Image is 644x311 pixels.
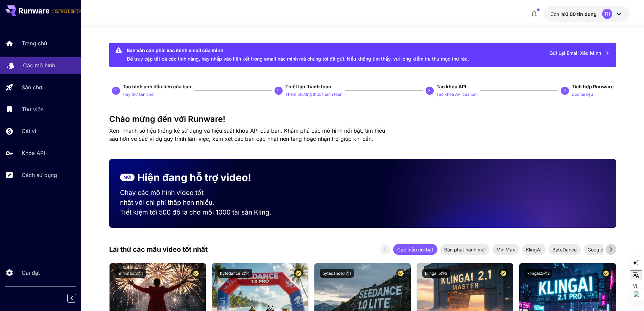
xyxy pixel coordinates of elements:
font: 2 [277,88,280,93]
button: Mẫu được chứng nhận – Được kiểm tra để có hiệu suất tốt nhất và bao gồm giấy phép thương mại. [294,269,303,278]
button: Mẫu được chứng nhận – Được kiểm tra để có hiệu suất tốt nhất và bao gồm giấy phép thương mại. [499,269,508,278]
font: Hãy thử sân chơi [123,92,154,97]
div: Các mẫu nổi bật [393,244,437,255]
font: minimax:3@1 [118,271,143,276]
font: bytedance:2@1 [220,271,249,276]
button: Hãy thử sân chơi [123,90,154,98]
font: KlingAI [526,247,542,252]
font: 4 [564,88,566,93]
button: Đọc tài liệu [572,90,593,98]
font: Cài đặt [22,269,40,276]
font: Tạo khóa API [436,84,466,89]
font: Trang chủ [22,40,47,47]
div: ByteDance [548,244,581,255]
font: SỰ THỬ NGHIỆM [55,9,81,14]
button: Mẫu được chứng nhận – Được kiểm tra để có hiệu suất tốt nhất và bao gồm giấy phép thương mại. [601,269,611,278]
font: ByteDance [552,247,577,252]
font: Tạo khóa API của bạn [436,92,478,97]
button: klingai:5@2 [525,269,552,278]
font: Sân chơi [22,84,44,91]
div: Thu gọn thanh bên [72,292,81,304]
button: Gửi lại email xác minh [546,46,614,60]
font: Để truy cập tất cả các tính năng, hãy nhấp vào liên kết trong email xác minh mà chúng tôi đã gửi.... [127,56,469,62]
font: klingai:5@3 [425,271,447,276]
font: MiniMax [496,247,515,252]
font: Thư viện [22,106,44,113]
div: KlingAI [522,244,546,255]
font: Chạy các mô hình video tốt nhất với chi phí thấp hơn nhiều. [120,188,214,206]
button: Tạo khóa API của bạn [436,90,478,98]
font: Tạo hình ảnh đầu tiên của bạn [123,84,191,89]
font: Bản phát hành mới [444,247,485,252]
font: 0,00 tín dụng [565,11,597,17]
div: MiniMax [492,244,519,255]
font: Xem nhanh số liệu thống kê sử dụng và hiệu suất khóa API của bạn. Khám phá các mô hình nổi bật, t... [109,127,385,142]
button: minimax:3@1 [115,269,146,278]
font: 3 [428,88,431,93]
div: Google Veo [583,244,617,255]
button: bytedance:1@1 [320,269,354,278]
font: bytedance:1@1 [323,271,351,276]
font: Hiện đang hỗ trợ video! [137,171,251,183]
font: Thêm phương thức thanh toán [285,92,342,97]
button: Thu gọn thanh bên [67,294,76,303]
font: Còn lại [550,11,565,17]
span: Thêm thẻ thanh toán của bạn để sử dụng đầy đủ chức năng của nền tảng. [52,7,84,16]
font: Cách sử dụng [22,172,57,178]
button: bytedance:2@1 [217,269,252,278]
font: MỚI [123,175,131,180]
font: Đọc tài liệu [572,92,593,97]
font: Tiết kiệm tới 500 đô la cho mỗi 1000 tài sản Kling. [120,208,271,216]
font: Các mô hình [23,62,55,69]
button: Mẫu được chứng nhận – Được kiểm tra để có hiệu suất tốt nhất và bao gồm giấy phép thương mại. [396,269,405,278]
div: 0,00 đô la [550,10,597,18]
font: Lái thử các mẫu video tốt nhất [109,245,208,253]
font: klingai:5@2 [527,271,550,276]
button: Thêm phương thức thanh toán [285,90,342,98]
font: Chào mừng đến với Runware! [109,114,225,124]
div: Bản phát hành mới [440,244,490,255]
font: Google Veo [588,247,613,252]
font: Khóa API [22,150,45,156]
font: Cái ví [22,128,36,134]
font: TH [604,11,610,17]
font: 1 [115,88,117,93]
button: klingai:5@3 [422,269,450,278]
font: Thiết lập thanh toán [285,84,331,89]
button: 0,00 đô laTH [544,6,630,22]
font: Gửi lại email xác minh [549,50,601,56]
font: Tích hợp Runware [572,84,614,89]
font: Bạn vẫn cần phải xác minh email của mình [127,47,223,53]
button: Mẫu được chứng nhận – Được kiểm tra để có hiệu suất tốt nhất và bao gồm giấy phép thương mại. [191,269,200,278]
font: Các mẫu nổi bật [397,247,433,252]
